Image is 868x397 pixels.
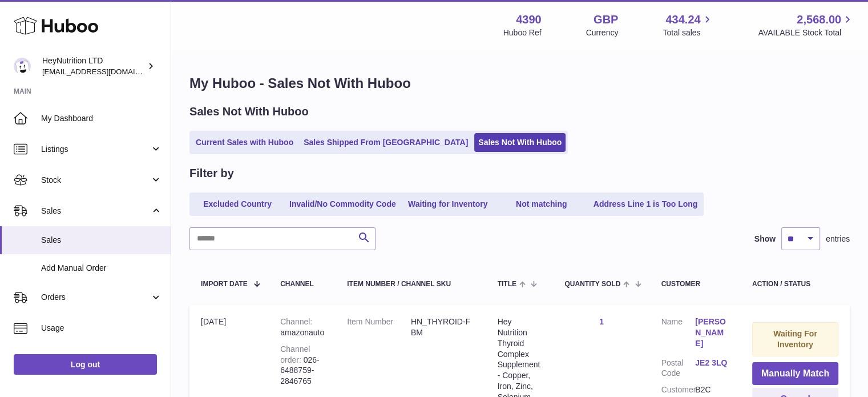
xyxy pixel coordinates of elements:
[42,67,168,76] span: [EMAIL_ADDRESS][DOMAIN_NAME]
[411,316,475,338] dd: HN_THYROID-FBM
[280,280,324,288] div: Channel
[192,195,283,214] a: Excluded Country
[41,144,150,155] span: Listings
[280,317,312,326] strong: Channel
[599,317,604,326] a: 1
[564,280,620,288] span: Quantity Sold
[496,195,587,214] a: Not matching
[516,12,542,27] strong: 4390
[665,12,700,27] span: 434.24
[192,133,297,152] a: Current Sales with Huboo
[285,195,400,214] a: Invalid/No Commodity Code
[41,206,150,216] span: Sales
[41,235,162,246] span: Sales
[14,354,157,375] a: Log out
[663,12,713,38] a: 434.24 Total sales
[826,234,850,244] span: entries
[797,12,841,27] span: 2,568.00
[189,74,850,93] h1: My Huboo - Sales Not With Huboo
[663,27,713,38] span: Total sales
[42,55,145,77] div: HeyNutrition LTD
[41,263,162,274] span: Add Manual Order
[41,113,162,124] span: My Dashboard
[498,280,516,288] span: Title
[41,175,150,186] span: Stock
[189,166,234,181] h2: Filter by
[402,195,494,214] a: Waiting for Inventory
[189,104,309,119] h2: Sales Not With Huboo
[590,195,702,214] a: Address Line 1 is Too Long
[695,316,729,349] a: [PERSON_NAME]
[758,27,854,38] span: AVAILABLE Stock Total
[280,344,324,387] div: 026-6488759-2846765
[41,323,162,334] span: Usage
[752,362,838,386] button: Manually Match
[280,344,310,364] strong: Channel order
[773,329,817,349] strong: Waiting For Inventory
[474,133,566,152] a: Sales Not With Huboo
[661,280,729,288] div: Customer
[695,358,729,368] a: JE2 3LQ
[347,316,411,338] dt: Item Number
[14,58,31,75] img: info@heynutrition.com
[661,316,696,352] dt: Name
[754,234,776,244] label: Show
[503,27,542,38] div: Huboo Ref
[586,27,619,38] div: Currency
[280,316,324,338] div: amazonauto
[752,280,838,288] div: Action / Status
[201,280,248,288] span: Import date
[347,280,474,288] div: Item Number / Channel SKU
[661,358,696,379] dt: Postal Code
[594,12,618,27] strong: GBP
[41,292,150,303] span: Orders
[300,133,472,152] a: Sales Shipped From [GEOGRAPHIC_DATA]
[758,12,854,38] a: 2,568.00 AVAILABLE Stock Total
